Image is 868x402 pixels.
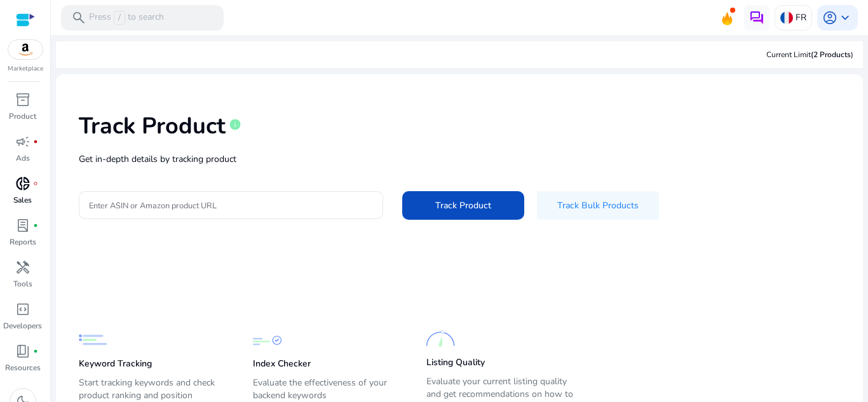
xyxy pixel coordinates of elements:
img: amazon.svg [8,40,43,59]
button: Track Bulk Products [537,191,659,220]
span: donut_small [15,176,31,191]
h1: Track Product [79,112,226,140]
p: Reports [10,236,36,248]
p: Index Checker [253,358,311,370]
p: Developers [3,320,42,332]
p: Get in-depth details by tracking product [79,152,840,166]
p: Listing Quality [426,356,485,369]
div: Current Limit ) [766,49,853,60]
p: Sales [13,194,32,206]
span: Track Bulk Products [557,199,639,212]
button: Track Product [402,191,524,220]
span: inventory_2 [15,92,31,107]
p: Resources [5,362,41,373]
p: Ads [16,152,30,164]
span: (2 Products [811,50,851,60]
span: keyboard_arrow_down [837,10,853,25]
p: Tools [13,278,32,290]
span: handyman [15,260,31,275]
span: fiber_manual_record [33,349,38,354]
span: info [229,118,241,131]
span: code_blocks [15,302,31,317]
span: campaign [15,134,31,149]
span: fiber_manual_record [33,139,38,144]
img: Listing Quality [426,325,455,353]
p: Product [9,111,36,122]
p: Marketplace [8,64,43,74]
img: Keyword Tracking [79,326,107,354]
span: Track Product [435,199,491,212]
span: account_circle [822,10,837,25]
p: Keyword Tracking [79,358,152,370]
span: lab_profile [15,218,31,233]
img: Index Checker [253,326,281,354]
span: fiber_manual_record [33,181,38,186]
p: FR [796,6,806,29]
span: fiber_manual_record [33,223,38,228]
span: / [114,11,125,25]
p: Press to search [89,11,164,25]
span: book_4 [15,344,31,359]
span: search [71,10,86,25]
img: fr.svg [780,11,793,24]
